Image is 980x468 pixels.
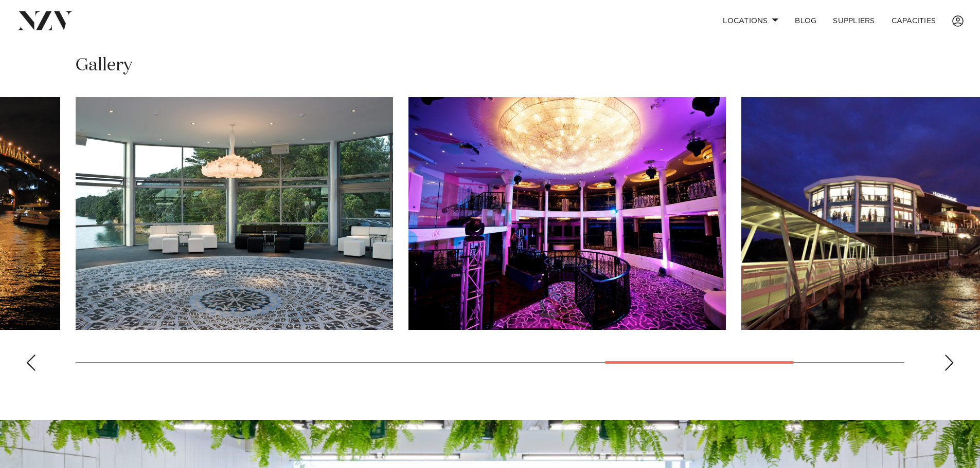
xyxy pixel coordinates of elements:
a: Locations [715,10,787,32]
swiper-slide: 9 / 11 [408,97,726,330]
swiper-slide: 8 / 11 [76,97,393,330]
a: Capacities [883,10,945,32]
h2: Gallery [76,54,132,77]
a: BLOG [787,10,825,32]
a: SUPPLIERS [825,10,883,32]
img: nzv-logo.png [16,11,73,30]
